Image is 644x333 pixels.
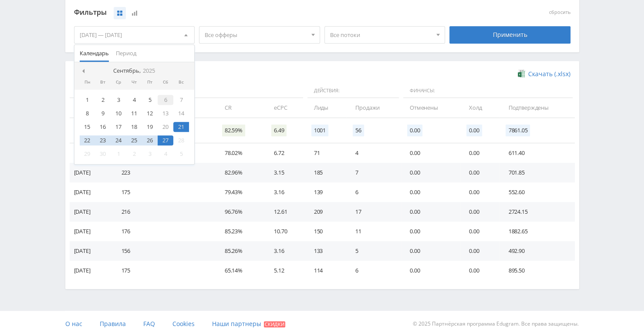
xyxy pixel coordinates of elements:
[305,202,347,222] td: 209
[307,84,399,98] span: Действия:
[113,241,216,261] td: 156
[305,98,347,118] td: Лиды
[111,108,126,118] div: 10
[70,143,113,163] td: [DATE]
[113,163,216,182] td: 223
[460,202,499,222] td: 0.00
[401,143,460,163] td: 0.00
[216,182,265,202] td: 79.43%
[499,241,574,261] td: 492.90
[158,135,173,145] div: 27
[126,108,142,118] div: 11
[126,80,142,85] div: Чт
[401,163,460,182] td: 0.00
[265,222,305,241] td: 10.70
[305,143,347,163] td: 71
[347,222,401,241] td: 11
[173,149,189,159] div: 5
[265,182,305,202] td: 3.16
[353,124,364,136] span: 56
[216,98,265,118] td: CR
[142,122,158,132] div: 19
[173,108,189,118] div: 14
[499,163,574,182] td: 701.85
[126,95,142,105] div: 4
[216,143,265,163] td: 78.02%
[347,98,401,118] td: Продажи
[265,241,305,261] td: 3.16
[305,261,347,280] td: 114
[499,222,574,241] td: 1882.65
[265,261,305,280] td: 5.12
[265,98,305,118] td: eCPC
[173,122,189,132] div: 21
[460,261,499,280] td: 0.00
[460,241,499,261] td: 0.00
[158,122,173,132] div: 20
[460,163,499,182] td: 0.00
[111,80,126,85] div: Ср
[403,84,573,98] span: Финансы:
[528,71,570,77] span: Скачать (.xlsx)
[401,261,460,280] td: 0.00
[401,182,460,202] td: 0.00
[401,222,460,241] td: 0.00
[265,163,305,182] td: 3.15
[111,122,126,132] div: 17
[110,67,158,74] div: Сентябрь,
[70,202,113,222] td: [DATE]
[65,320,82,328] span: О нас
[449,26,570,44] div: Применить
[460,98,499,118] td: Холд
[347,202,401,222] td: 17
[264,321,285,327] span: Скидки
[80,95,95,105] div: 1
[95,122,111,132] div: 16
[126,135,142,145] div: 25
[265,202,305,222] td: 12.61
[305,182,347,202] td: 139
[158,108,173,118] div: 13
[499,202,574,222] td: 2724.15
[347,163,401,182] td: 7
[126,122,142,132] div: 18
[70,261,113,280] td: [DATE]
[70,222,113,241] td: [DATE]
[499,182,574,202] td: 552.60
[347,241,401,261] td: 5
[113,182,216,202] td: 175
[112,45,140,62] button: Период
[506,124,530,136] span: 7861.05
[70,241,113,261] td: [DATE]
[80,45,109,62] span: Календарь
[111,149,126,159] div: 1
[142,149,158,159] div: 3
[347,143,401,163] td: 4
[216,163,265,182] td: 82.96%
[212,320,261,328] span: Наши партнеры
[549,10,570,15] button: сбросить
[70,163,113,182] td: [DATE]
[518,70,570,78] a: Скачать (.xlsx)
[158,80,173,85] div: Сб
[95,95,111,105] div: 2
[401,202,460,222] td: 0.00
[518,69,525,78] img: xlsx
[466,124,482,136] span: 0.00
[401,98,460,118] td: Отменены
[158,95,173,105] div: 6
[142,135,158,145] div: 26
[460,182,499,202] td: 0.00
[305,163,347,182] td: 185
[95,80,111,85] div: Вт
[460,143,499,163] td: 0.00
[143,320,155,328] span: FAQ
[80,80,95,85] div: Пн
[173,80,189,85] div: Вс
[74,27,195,43] div: [DATE] — [DATE]
[74,6,445,19] div: Фильтры
[460,222,499,241] td: 0.00
[80,122,95,132] div: 15
[347,261,401,280] td: 6
[95,135,111,145] div: 23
